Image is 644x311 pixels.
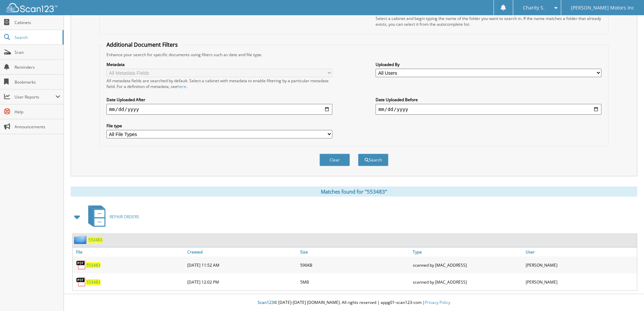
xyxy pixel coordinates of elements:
[15,94,55,100] span: User Reports
[411,247,524,257] a: Type
[610,279,644,311] iframe: Chat Widget
[186,247,299,257] a: Created
[71,186,637,197] div: Matches found for "553483"
[177,84,186,89] a: here
[76,277,86,287] img: PDF.png
[64,294,644,311] div: © [DATE]-[DATE] [DOMAIN_NAME]. All rights reserved | appg01-scan123-com |
[15,109,60,115] span: Help
[106,104,332,115] input: start
[523,6,545,10] span: Charity S.
[376,16,601,27] div: Select a cabinet and begin typing the name of the folder you want to search in. If the name match...
[358,154,388,166] button: Search
[106,78,332,89] div: All metadata fields are searched by default. Select a cabinet with metadata to enable filtering b...
[425,299,450,305] a: Privacy Policy
[15,49,60,55] span: Scan
[15,79,60,85] span: Bookmarks
[110,214,139,220] span: REPAIR ORDERS
[86,262,100,268] a: 553483
[376,62,601,67] label: Uploaded By
[73,247,186,257] a: File
[376,104,601,115] input: end
[299,275,411,289] div: 5MB
[106,62,332,67] label: Metadata
[524,275,637,289] div: [PERSON_NAME]
[186,275,299,289] div: [DATE] 12:02 PM
[15,35,59,40] span: Search
[106,123,332,129] label: File type
[15,64,60,70] span: Reminders
[84,203,139,230] a: REPAIR ORDERS
[258,299,274,305] span: Scan123
[524,247,637,257] a: User
[319,154,350,166] button: Clear
[7,3,57,12] img: scan123-logo-white.svg
[103,41,181,48] legend: Additional Document Filters
[103,52,605,58] div: Enhance your search for specific documents using filters such as date and file type.
[15,20,60,25] span: Cabinets
[74,236,88,244] img: folder2.png
[106,97,332,103] label: Date Uploaded After
[376,97,601,103] label: Date Uploaded Before
[299,258,411,272] div: 596KB
[86,279,100,285] a: 553483
[411,258,524,272] div: scanned by [MAC_ADDRESS]
[88,237,102,243] a: 553483
[571,6,634,10] span: [PERSON_NAME] Motors Inc
[186,258,299,272] div: [DATE] 11:52 AM
[524,258,637,272] div: [PERSON_NAME]
[411,275,524,289] div: scanned by [MAC_ADDRESS]
[15,124,60,130] span: Announcements
[76,260,86,270] img: PDF.png
[299,247,411,257] a: Size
